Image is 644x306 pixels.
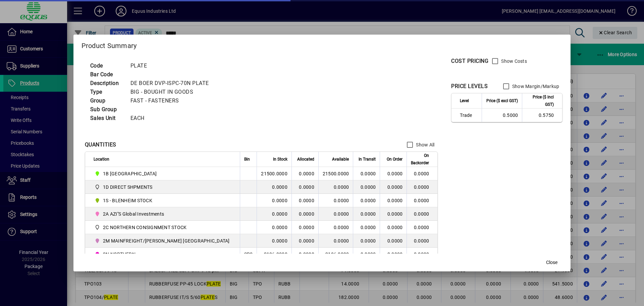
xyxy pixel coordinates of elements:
[73,35,571,54] h2: Product Summary
[87,114,127,123] td: Sales Unit
[103,251,136,258] span: 2N NORTHERN
[460,97,469,104] span: Level
[407,194,437,207] td: 0.0000
[318,207,353,221] td: 0.0000
[541,257,562,269] button: Close
[291,180,318,194] td: 0.0000
[103,197,152,204] span: 1S - BLENHEIM STOCK
[103,170,157,177] span: 1B [GEOGRAPHIC_DATA]
[361,252,376,257] span: 0.0000
[127,88,217,96] td: BIG - BOUGHT IN GOODS
[407,234,437,248] td: 0.0000
[94,250,232,258] span: 2N NORTHERN
[257,167,291,180] td: 21500.0000
[387,225,403,230] span: 0.0000
[451,57,488,65] div: COST PRICING
[546,259,557,266] span: Close
[361,171,376,176] span: 0.0000
[94,237,232,245] span: 2M MAINFREIGHT/OWENS AUCKLAND
[522,108,562,122] td: 0.5750
[87,70,127,79] td: Bar Code
[94,156,109,163] span: Location
[361,198,376,203] span: 0.0000
[257,221,291,234] td: 0.0000
[407,167,437,180] td: 0.0000
[291,194,318,207] td: 0.0000
[291,221,318,234] td: 0.0000
[127,79,217,88] td: DE BOER DVP-ISPC-70N PLATE
[103,184,153,190] span: 1D DIRECT SHPMENTS
[318,221,353,234] td: 0.0000
[103,224,186,231] span: 2C NORTHERN CONSIGNMENT STOCK
[291,207,318,221] td: 0.0000
[407,180,437,194] td: 0.0000
[387,156,402,163] span: On Order
[387,184,403,190] span: 0.0000
[240,248,257,261] td: SR2
[87,79,127,88] td: Description
[257,234,291,248] td: 0.0000
[387,252,403,257] span: 0.0000
[415,141,434,148] label: Show All
[318,248,353,261] td: 2196.0000
[103,211,164,217] span: 2A AZI''S Global Investments
[87,96,127,105] td: Group
[94,196,232,205] span: 1S - BLENHEIM STOCK
[257,207,291,221] td: 0.0000
[361,184,376,190] span: 0.0000
[127,114,217,123] td: EACH
[361,225,376,230] span: 0.0000
[127,96,217,105] td: FAST - FASTENERS
[94,170,232,178] span: 1B BLENHEIM
[359,156,376,163] span: In Transit
[407,221,437,234] td: 0.0000
[486,97,518,104] span: Price ($ excl GST)
[407,248,437,261] td: 0.0000
[387,171,403,176] span: 0.0000
[94,223,232,231] span: 2C NORTHERN CONSIGNMENT STOCK
[361,211,376,217] span: 0.0000
[257,248,291,261] td: 2196.0000
[127,61,217,70] td: PLATE
[87,105,127,114] td: Sub Group
[407,207,437,221] td: 0.0000
[460,112,478,119] span: Trade
[291,167,318,180] td: 0.0000
[297,156,314,163] span: Allocated
[482,108,522,122] td: 0.5000
[387,198,403,203] span: 0.0000
[318,180,353,194] td: 0.0000
[500,58,527,64] label: Show Costs
[257,180,291,194] td: 0.0000
[244,156,250,163] span: Bin
[85,141,116,149] div: QUANTITIES
[94,183,232,191] span: 1D DIRECT SHPMENTS
[387,238,403,244] span: 0.0000
[318,167,353,180] td: 21500.0000
[332,156,349,163] span: Available
[273,156,287,163] span: In Stock
[87,61,127,70] td: Code
[511,83,559,90] label: Show Margin/Markup
[387,211,403,217] span: 0.0000
[451,82,488,90] div: PRICE LEVELS
[291,234,318,248] td: 0.0000
[318,234,353,248] td: 0.0000
[411,152,429,167] span: On Backorder
[87,88,127,96] td: Type
[526,93,554,108] span: Price ($ incl GST)
[291,248,318,261] td: 0.0000
[103,237,230,244] span: 2M MAINFREIGHT/[PERSON_NAME] [GEOGRAPHIC_DATA]
[94,210,232,218] span: 2A AZI''S Global Investments
[361,238,376,244] span: 0.0000
[318,194,353,207] td: 0.0000
[257,194,291,207] td: 0.0000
